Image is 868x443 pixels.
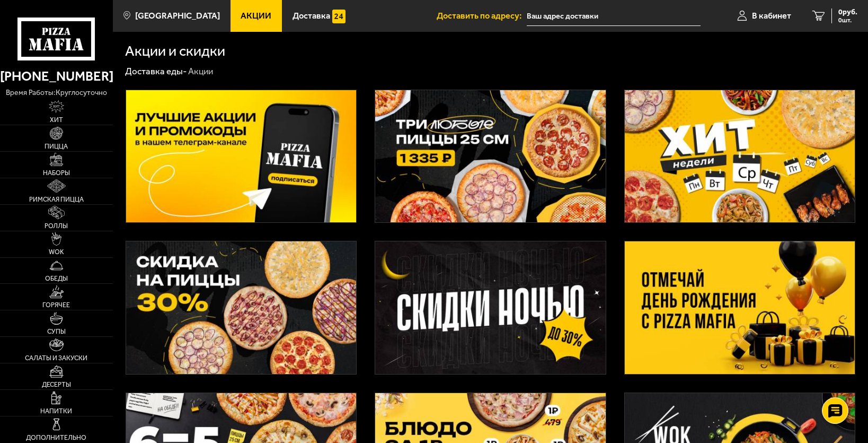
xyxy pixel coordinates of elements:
span: Горячее [42,302,70,309]
h1: Акции и скидки [125,44,225,58]
span: 0 шт. [838,17,857,23]
img: 15daf4d41897b9f0e9f617042186c801.svg [332,10,346,23]
span: Десерты [42,381,71,388]
span: Салаты и закуски [25,355,87,362]
span: Обеды [45,275,68,282]
span: Акции [241,12,271,20]
input: Ваш адрес доставки [527,6,701,26]
span: Роллы [45,223,68,230]
span: Супы [47,328,66,335]
span: Дополнительно [26,435,86,441]
span: Ленинградская область, Всеволожский район, Мурино, улица Шоссе в Лаврики, 57к1 [527,6,701,26]
span: Доставить по адресу: [437,12,527,20]
div: Акции [188,65,213,77]
span: Римская пицца [29,196,84,203]
span: Наборы [43,170,70,177]
span: Напитки [40,408,72,415]
span: [GEOGRAPHIC_DATA] [135,12,220,20]
span: Пицца [45,143,68,150]
span: Хит [50,117,63,124]
span: В кабинет [752,12,791,20]
span: 0 руб. [838,8,857,16]
a: Доставка еды- [125,66,187,76]
span: Доставка [293,12,330,20]
span: WOK [49,249,64,256]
